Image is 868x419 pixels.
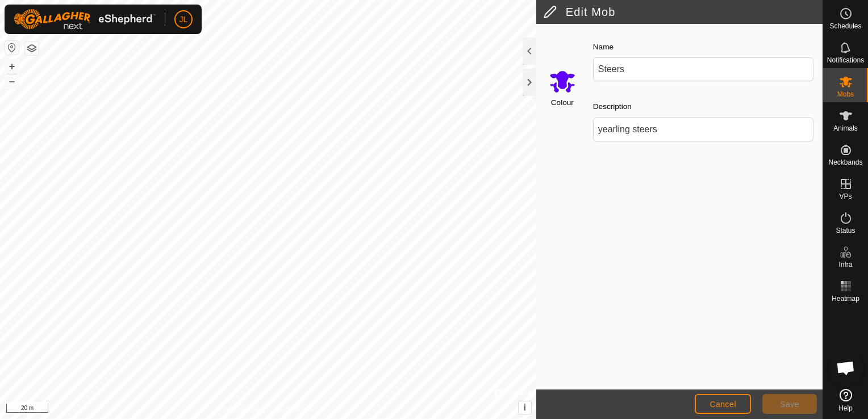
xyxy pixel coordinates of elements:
span: Animals [833,125,858,132]
a: Help [823,384,868,416]
label: Name [593,41,614,53]
button: i [519,401,531,414]
a: Contact Us [279,404,313,414]
button: Reset Map [5,41,19,55]
button: – [5,74,19,88]
button: Cancel [695,394,751,414]
span: Notifications [827,57,864,64]
span: Infra [838,261,852,268]
span: Cancel [710,400,736,409]
span: JL [180,14,188,26]
span: VPs [839,193,852,200]
span: Neckbands [828,159,862,166]
span: Status [836,227,855,234]
span: Save [780,400,799,409]
span: i [524,403,526,412]
label: Description [593,101,632,112]
a: Privacy Policy [223,404,266,414]
img: Gallagher Logo [14,9,156,30]
button: Map Layers [25,41,39,55]
label: Colour [551,97,574,108]
button: Save [762,394,817,414]
span: Help [838,405,853,412]
div: Open chat [829,351,863,385]
h2: Edit Mob [543,5,823,19]
span: Schedules [829,23,861,30]
span: Mobs [837,91,854,98]
span: Heatmap [832,295,859,302]
button: + [5,60,19,73]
